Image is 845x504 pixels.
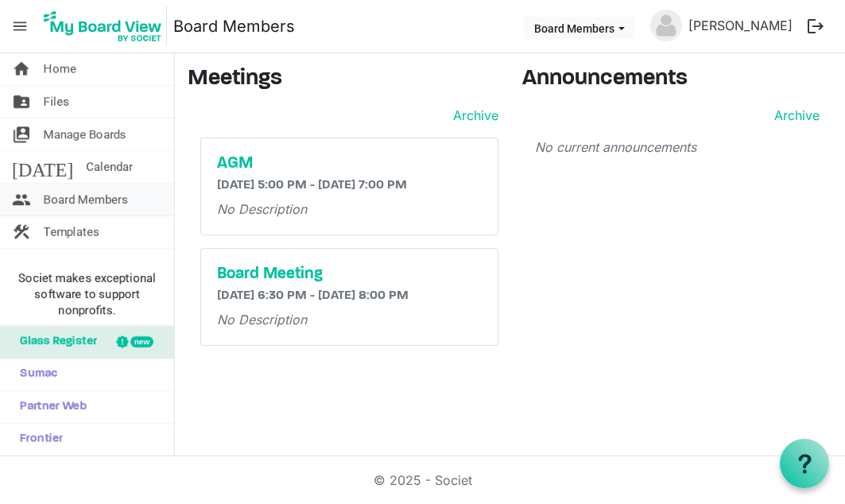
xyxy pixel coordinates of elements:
[12,326,97,358] span: Glass Register
[12,118,31,150] span: switch_account
[44,86,69,118] span: Files
[44,184,128,215] span: Board Members
[217,178,482,193] h6: [DATE] 5:00 PM - [DATE] 7:00 PM
[39,6,173,46] a: My Board View Logo
[44,118,126,150] span: Manage Boards
[12,424,63,456] span: Frontier
[768,106,820,125] a: Archive
[217,289,482,304] h6: [DATE] 6:30 PM - [DATE] 8:00 PM
[12,151,73,183] span: [DATE]
[12,391,87,423] span: Partner Web
[799,10,832,43] button: logout
[5,11,35,41] span: menu
[524,17,635,39] button: Board Members dropdownbutton
[39,6,167,46] img: My Board View Logo
[86,151,133,183] span: Calendar
[217,154,482,173] a: AGM
[44,53,76,85] span: Home
[374,472,472,488] a: © 2025 - Societ
[217,200,482,219] p: No Description
[44,216,99,248] span: Templates
[130,336,153,347] div: new
[12,86,31,118] span: folder_shared
[535,138,820,157] p: No current announcements
[522,66,833,93] h3: Announcements
[12,216,31,248] span: construction
[217,310,482,329] p: No Description
[217,265,482,284] a: Board Meeting
[188,66,498,93] h3: Meetings
[12,53,31,85] span: home
[7,270,167,318] span: Societ makes exceptional software to support nonprofits.
[447,106,498,125] a: Archive
[650,10,682,41] img: no-profile-picture.svg
[682,10,799,41] a: [PERSON_NAME]
[12,184,31,215] span: people
[173,10,295,42] a: Board Members
[12,359,57,390] span: Sumac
